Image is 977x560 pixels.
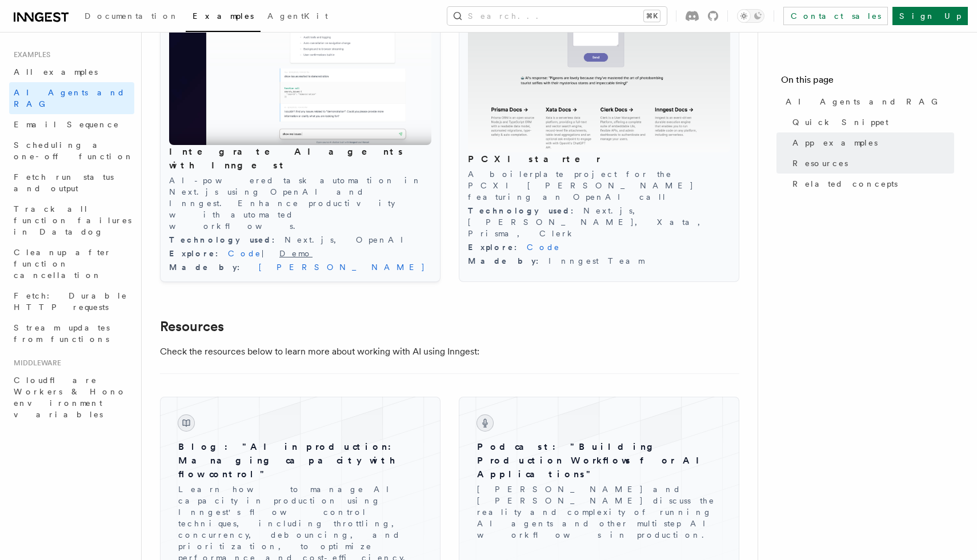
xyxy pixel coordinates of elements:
[178,440,422,481] h3: Blog: "AI in production: Managing capacity with flow control"
[468,406,730,550] a: Podcast: "Building Production Workflows for AI Applications"[PERSON_NAME] and [PERSON_NAME] discu...
[9,242,134,285] a: Cleanup after function cancellation
[186,3,261,32] a: Examples
[783,7,888,25] a: Contact sales
[14,376,126,419] span: Cloudflare Workers & Hono environment variables
[9,167,134,199] a: Fetch run status and output
[250,263,426,272] a: [PERSON_NAME]
[788,132,954,153] a: App examples
[193,11,254,21] span: Examples
[788,174,954,194] a: Related concepts
[169,145,431,172] h3: Integrate AI agents with Inngest
[9,358,61,368] span: Middleware
[477,484,721,541] p: [PERSON_NAME] and [PERSON_NAME] discuss the reality and complexity of running AI agents and other...
[169,263,250,272] span: Made by :
[788,153,954,174] a: Resources
[9,370,134,425] a: Cloudflare Workers & Hono environment variables
[14,67,98,76] span: All examples
[792,158,848,169] span: Resources
[468,255,730,267] div: Inngest Team
[792,178,898,190] span: Related concepts
[788,112,954,132] a: Quick Snippet
[644,10,660,22] kbd: ⌘K
[737,9,764,23] button: Toggle dark mode
[9,135,134,167] a: Scheduling a one-off function
[14,172,114,193] span: Fetch run status and output
[468,206,583,215] span: Technology used :
[267,11,328,21] span: AgentKit
[14,291,127,312] span: Fetch: Durable HTTP requests
[160,319,224,335] a: Resources
[9,285,134,317] a: Fetch: Durable HTTP requests
[14,120,119,129] span: Email Sequence
[78,3,186,31] a: Documentation
[468,205,730,239] div: Next.js, [PERSON_NAME], Xata, Prisma, Clerk
[169,248,431,259] div: |
[9,82,134,114] a: AI Agents and RAG
[85,11,179,21] span: Documentation
[447,7,667,25] button: Search...⌘K
[9,62,134,82] a: All examples
[9,199,134,242] a: Track all function failures in Datadog
[9,114,134,135] a: Email Sequence
[786,96,944,107] span: AI Agents and RAG
[9,317,134,349] a: Stream updates from functions
[169,235,285,244] span: Technology used :
[169,234,431,245] div: Next.js, OpenAI
[781,91,954,112] a: AI Agents and RAG
[14,323,110,344] span: Stream updates from functions
[468,152,730,166] h3: PCXI starter
[228,249,262,258] a: Code
[892,7,968,25] a: Sign Up
[169,249,228,258] span: Explore :
[14,204,131,236] span: Track all function failures in Datadog
[468,243,527,252] span: Explore :
[792,116,888,128] span: Quick Snippet
[14,140,134,161] span: Scheduling a one-off function
[261,3,335,31] a: AgentKit
[477,440,721,481] h3: Podcast: "Building Production Workflows for AI Applications"
[468,256,548,265] span: Made by :
[527,243,560,252] a: Code
[468,168,730,203] p: A boilerplate project for the PCXI [PERSON_NAME] featuring an OpenAI call
[9,50,50,59] span: Examples
[14,248,111,280] span: Cleanup after function cancellation
[160,344,617,360] p: Check the resources below to learn more about working with AI using Inngest:
[279,249,313,258] a: Demo
[14,88,125,108] span: AI Agents and RAG
[169,175,431,232] p: AI-powered task automation in Next.js using OpenAI and Inngest. Enhance productivity with automat...
[781,73,954,91] h4: On this page
[792,137,878,148] span: App examples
